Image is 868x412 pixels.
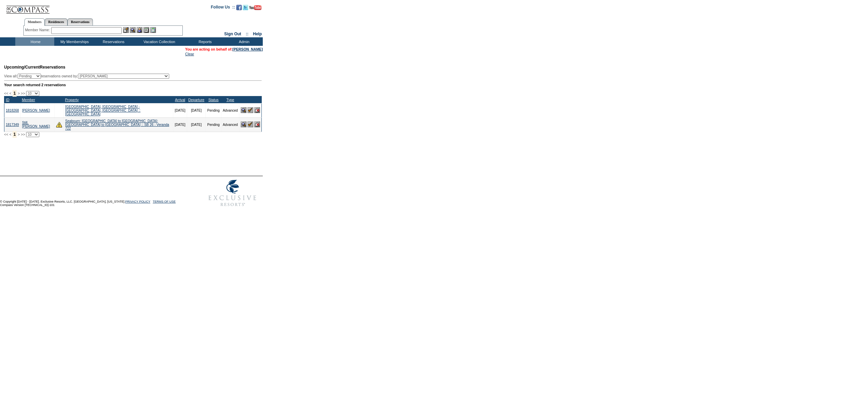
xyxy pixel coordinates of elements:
[185,37,224,46] td: Reports
[241,107,246,113] img: View Reservation
[224,32,241,36] a: Sign Out
[22,121,50,128] a: Still, [PERSON_NAME]
[9,132,11,136] span: <
[15,37,54,46] td: Home
[25,27,51,33] div: Member Name:
[241,121,246,127] img: View Reservation
[13,90,17,97] span: 1
[4,65,40,70] span: Upcoming/Current
[21,132,25,136] span: >>
[125,200,150,203] a: PRIVACY POLICY
[206,103,221,117] td: Pending
[54,37,93,46] td: My Memberships
[45,18,67,25] a: Residences
[243,5,248,10] img: Follow us on Twitter
[4,132,8,136] span: <<
[130,27,136,33] img: View
[206,117,221,132] td: Pending
[208,98,218,102] a: Status
[22,109,50,112] a: [PERSON_NAME]
[6,109,19,112] a: 1818268
[150,27,156,33] img: b_calculator.gif
[21,91,25,95] span: >>
[236,5,242,10] img: Become our fan on Facebook
[202,176,263,210] img: Exclusive Resorts
[65,98,79,102] a: Property
[132,37,185,46] td: Vacation Collection
[249,5,261,10] img: Subscribe to our YouTube Channel
[249,7,261,11] a: Subscribe to our YouTube Channel
[4,65,65,70] span: Reservations
[221,103,239,117] td: Advanced
[153,200,176,203] a: TERMS OF USE
[187,117,205,132] td: [DATE]
[211,4,235,12] td: Follow Us ::
[123,27,129,33] img: b_edit.gif
[67,18,93,25] a: Reservations
[253,32,262,36] a: Help
[93,37,132,46] td: Reservations
[246,32,249,36] span: ::
[173,117,187,132] td: [DATE]
[173,103,187,117] td: [DATE]
[224,37,263,46] td: Admin
[185,47,263,51] span: You are acting on behalf of:
[4,83,262,87] div: Your search returned 2 reservations
[175,98,185,102] a: Arrival
[4,74,172,79] div: View all: reservations owned by:
[18,91,20,95] span: >
[6,98,9,102] a: ID
[4,91,8,95] span: <<
[22,98,35,102] a: Member
[24,18,45,26] a: Members
[221,117,239,132] td: Advanced
[137,27,142,33] img: Impersonate
[65,105,140,116] a: [GEOGRAPHIC_DATA], [GEOGRAPHIC_DATA] - [GEOGRAPHIC_DATA], [GEOGRAPHIC_DATA] :: [GEOGRAPHIC_DATA]
[233,47,263,51] a: [PERSON_NAME]
[9,91,11,95] span: <
[188,98,204,102] a: Departure
[254,121,260,127] img: Cancel Reservation
[13,131,17,138] span: 1
[254,107,260,113] img: Cancel Reservation
[187,103,205,117] td: [DATE]
[143,27,149,33] img: Reservations
[6,123,19,127] a: 1817349
[18,132,20,136] span: >
[236,7,242,11] a: Become our fan on Facebook
[243,7,248,11] a: Follow us on Twitter
[65,119,169,130] a: Seabourn: [GEOGRAPHIC_DATA] to [GEOGRAPHIC_DATA]: [GEOGRAPHIC_DATA] to [GEOGRAPHIC_DATA] :: SB 26...
[56,121,62,128] img: There are insufficient days and/or tokens to cover this reservation
[185,52,194,56] a: Clear
[248,107,253,113] img: Confirm Reservation
[248,121,253,127] img: Confirm Reservation
[226,98,234,102] a: Type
